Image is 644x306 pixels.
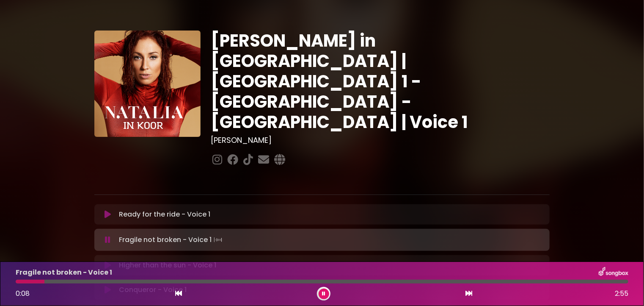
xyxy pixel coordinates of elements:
[119,209,211,220] p: Ready for the ride - Voice 1
[119,260,217,270] p: Higher than the sun - Voice 1
[16,267,112,278] p: Fragile not broken - Voice 1
[119,234,224,246] p: Fragile not broken - Voice 1
[94,31,201,137] img: YTVS25JmS9CLUqXqkEhs
[599,267,628,278] img: songbox-logo-white.png
[212,234,224,246] img: waveform4.gif
[16,289,30,298] span: 0:08
[615,289,628,299] span: 2:55
[211,136,550,145] h3: [PERSON_NAME]
[211,31,550,132] h1: [PERSON_NAME] in [GEOGRAPHIC_DATA] | [GEOGRAPHIC_DATA] 1 - [GEOGRAPHIC_DATA] - [GEOGRAPHIC_DATA] ...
